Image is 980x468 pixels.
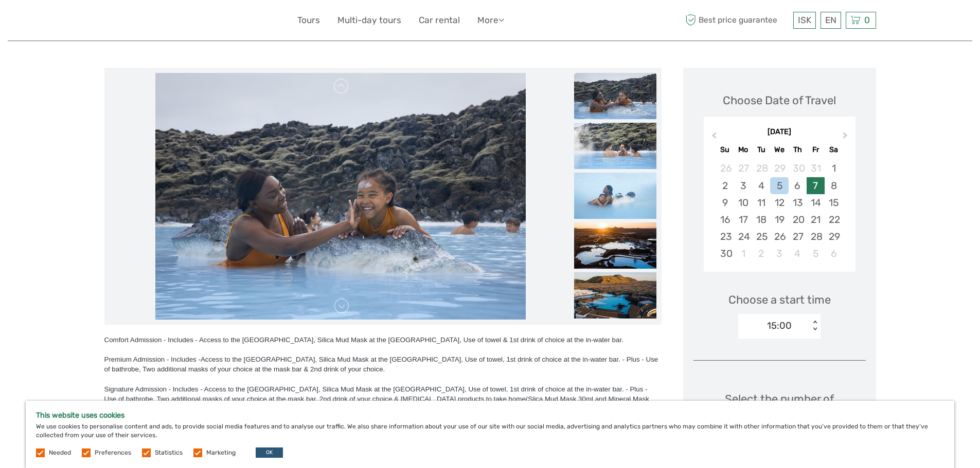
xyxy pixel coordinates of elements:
a: Multi-day tours [337,13,401,28]
div: Su [716,143,734,157]
div: Fr [807,143,825,157]
div: We [770,143,788,157]
div: Choose Sunday, November 23rd, 2025 [716,228,734,245]
div: Choose Saturday, November 1st, 2025 [825,160,843,177]
div: Choose Saturday, December 6th, 2025 [825,245,843,262]
div: Choose Friday, November 7th, 2025 [807,177,825,194]
div: EN [821,12,841,29]
div: Choose Monday, November 24th, 2025 [734,228,752,245]
label: Preferences [95,448,131,457]
div: Choose Wednesday, December 3rd, 2025 [770,245,788,262]
div: 15:00 [767,319,792,332]
div: Choose Saturday, November 15th, 2025 [825,194,843,211]
label: Statistics [155,448,183,457]
div: Select the number of participants [693,391,866,438]
div: Choose Thursday, November 20th, 2025 [789,211,807,228]
div: Choose Tuesday, December 2nd, 2025 [752,245,770,262]
a: More [477,13,504,28]
div: [DATE] [704,127,856,138]
div: Choose Tuesday, October 28th, 2025 [752,160,770,177]
img: f216d22835d84a2e8f6058e6c88ba296_slider_thumbnail.jpg [574,272,656,319]
div: Choose Saturday, November 22nd, 2025 [825,211,843,228]
img: 632-1a1f61c2-ab70-46c5-a88f-57c82c74ba0d_logo_small.jpg [104,8,157,33]
h5: This website uses cookies [36,411,944,420]
div: Sa [825,143,843,157]
div: month 2025-11 [707,160,852,262]
span: ISK [798,15,811,25]
span: 0 [863,15,871,25]
div: Choose Saturday, November 8th, 2025 [825,177,843,194]
div: Choose Monday, November 17th, 2025 [734,211,752,228]
div: We use cookies to personalise content and ads, to provide social media features and to analyse ou... [26,401,954,468]
div: Choose Friday, November 28th, 2025 [807,228,825,245]
label: Marketing [206,448,236,457]
span: Access to the [GEOGRAPHIC_DATA], Silica Mud Mask at the [GEOGRAPHIC_DATA], Use of towel, 1st drin... [104,355,658,373]
div: Choose Wednesday, November 26th, 2025 [770,228,788,245]
img: d9bf8667d031459cbd5a0f097f6a92b7_slider_thumbnail.jpg [574,222,656,269]
span: Choose a start time [728,292,831,308]
div: Th [789,143,807,157]
div: Tu [752,143,770,157]
div: Choose Wednesday, November 5th, 2025 [770,177,788,194]
div: Choose Saturday, November 29th, 2025 [825,228,843,245]
div: Choose Thursday, October 30th, 2025 [789,160,807,177]
span: Access to the [GEOGRAPHIC_DATA], Silica Mud Mask at the [GEOGRAPHIC_DATA], Use of towel, 1st drin... [104,385,649,413]
div: Choose Monday, November 10th, 2025 [734,194,752,211]
div: Comfort Admission - Includes - Access to the [GEOGRAPHIC_DATA], Silica Mud Mask at the [GEOGRAPHI... [104,335,662,345]
button: OK [256,447,283,458]
div: Choose Thursday, November 27th, 2025 [789,228,807,245]
div: Choose Tuesday, November 11th, 2025 [752,194,770,211]
div: Choose Sunday, November 2nd, 2025 [716,177,734,194]
div: Choose Friday, December 5th, 2025 [807,245,825,262]
div: Choose Sunday, November 16th, 2025 [716,211,734,228]
a: Car rental [419,13,460,28]
div: Choose Sunday, November 9th, 2025 [716,194,734,211]
div: Choose Friday, November 21st, 2025 [807,211,825,228]
div: Choose Thursday, December 4th, 2025 [789,245,807,262]
button: Next Month [838,129,854,146]
div: Choose Thursday, November 13th, 2025 [789,194,807,211]
div: Choose Monday, October 27th, 2025 [734,160,752,177]
div: Choose Tuesday, November 4th, 2025 [752,177,770,194]
span: Signature Admission - Includes - [104,385,203,393]
img: 480a193e8ba84a95a42242670c5714f0_slider_thumbnail.jpg [574,73,656,119]
label: Needed [49,448,71,457]
img: 480a193e8ba84a95a42242670c5714f0_main_slider.jpg [155,73,526,320]
div: Choose Wednesday, November 19th, 2025 [770,211,788,228]
span: Best price guarantee [683,12,791,29]
div: Choose Wednesday, October 29th, 2025 [770,160,788,177]
div: Choose Monday, November 3rd, 2025 [734,177,752,194]
button: Previous Month [705,129,721,146]
a: Tours [297,13,320,28]
div: Choose Date of Travel [723,92,836,108]
img: 074d1b25433144c697119fb130ce2944_slider_thumbnail.jpg [574,173,656,219]
div: Choose Sunday, November 30th, 2025 [716,245,734,262]
img: 811391cfcce346129166c4f5c33747f0_slider_thumbnail.jpg [574,123,656,169]
div: Choose Sunday, October 26th, 2025 [716,160,734,177]
div: Mo [734,143,752,157]
div: Choose Friday, November 14th, 2025 [807,194,825,211]
div: Choose Tuesday, November 18th, 2025 [752,211,770,228]
div: < > [811,321,819,331]
div: Choose Monday, December 1st, 2025 [734,245,752,262]
div: Choose Friday, October 31st, 2025 [807,160,825,177]
div: Premium Admission - Includes - [104,354,662,374]
div: Choose Tuesday, November 25th, 2025 [752,228,770,245]
div: Choose Wednesday, November 12th, 2025 [770,194,788,211]
div: Choose Thursday, November 6th, 2025 [789,177,807,194]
